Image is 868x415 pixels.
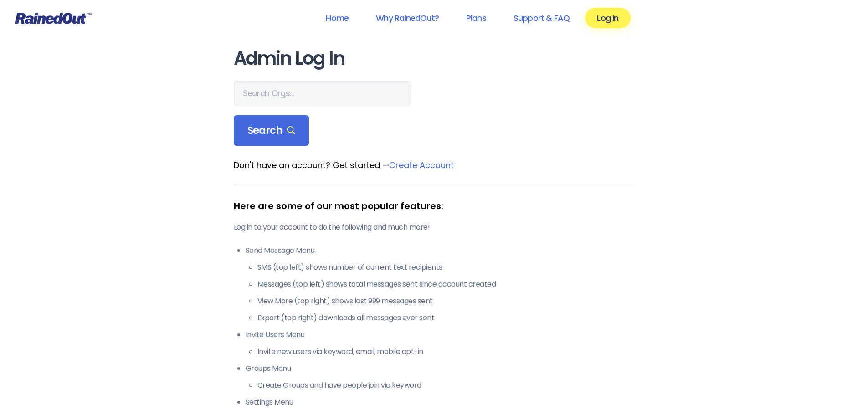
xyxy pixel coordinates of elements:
li: Send Message Menu [246,245,635,323]
a: Home [314,8,360,28]
li: Create Groups and have people join via keyword [257,380,635,391]
a: Create Account [389,159,454,171]
a: Support & FAQ [502,8,581,28]
a: Why RainedOut? [364,8,451,28]
a: Log In [585,8,630,28]
span: Search [247,124,296,137]
li: Groups Menu [246,363,635,391]
li: Invite new users via keyword, email, mobile opt-in [257,346,635,357]
li: View More (top right) shows last 999 messages sent [257,296,635,307]
li: SMS (top left) shows number of current text recipients [257,262,635,273]
h1: Admin Log In [234,48,635,69]
li: Export (top right) downloads all messages ever sent [257,313,635,323]
p: Log in to your account to do the following and much more! [234,222,635,233]
div: Search [234,115,309,146]
a: Plans [454,8,498,28]
div: Here are some of our most popular features: [234,199,635,213]
input: Search Orgs… [234,81,411,106]
li: Invite Users Menu [246,329,635,357]
li: Messages (top left) shows total messages sent since account created [257,279,635,290]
